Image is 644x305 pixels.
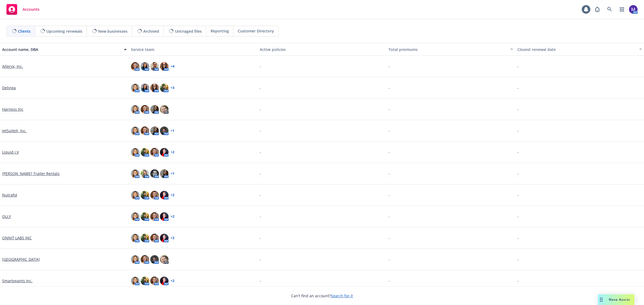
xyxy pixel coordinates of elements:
a: + 2 [171,236,174,240]
img: photo [131,234,140,242]
span: - [517,128,519,133]
img: photo [629,5,638,14]
a: [GEOGRAPHIC_DATA] [2,256,40,262]
div: Closest renewal date [517,47,636,52]
img: photo [150,277,159,285]
a: [PERSON_NAME] Trailer Rentals [2,171,60,176]
a: + 3 [171,86,174,90]
a: + 2 [171,215,174,218]
a: OLLY [2,214,11,219]
span: - [389,171,390,176]
span: - [260,256,261,262]
img: photo [141,169,149,178]
img: photo [141,148,149,157]
span: - [260,149,261,155]
span: - [260,171,261,176]
span: - [389,235,390,241]
img: photo [160,84,169,92]
img: photo [150,148,159,157]
button: Closest renewal date [515,43,644,56]
button: Total premiums [386,43,515,56]
span: - [260,192,261,198]
span: - [260,85,261,91]
img: photo [141,212,149,221]
span: Accounts [23,7,39,12]
img: photo [150,212,159,221]
span: Nova Assist [609,297,630,302]
img: photo [150,169,159,178]
img: photo [131,127,140,135]
a: Liquid I.V [2,149,19,155]
span: - [517,85,519,91]
div: Total premiums [389,47,507,52]
div: Service team [131,47,255,52]
a: Harness Inc [2,106,23,112]
img: photo [160,234,169,242]
div: Active policies [260,47,384,52]
span: - [517,235,519,241]
img: photo [131,191,140,199]
img: photo [131,62,140,71]
a: Nutrafol [2,192,17,198]
span: New businesses [98,28,127,34]
img: photo [131,84,140,92]
a: + 1 [171,172,174,175]
a: Search [604,4,615,15]
img: photo [160,212,169,221]
a: Search for it [331,293,353,298]
span: Customer Directory [238,28,274,34]
a: + 2 [171,194,174,197]
img: photo [141,105,149,114]
img: photo [150,62,159,71]
span: - [517,278,519,284]
span: Can't find an account? [291,293,353,299]
a: Switch app [617,4,627,15]
a: JetSuiteX, Inc. [2,128,27,133]
img: photo [150,234,159,242]
span: - [389,214,390,219]
button: Active policies [258,43,386,56]
img: photo [131,277,140,285]
img: photo [160,191,169,199]
span: - [517,256,519,262]
span: Untriaged files [175,28,202,34]
span: - [517,192,519,198]
img: photo [141,84,149,92]
span: - [517,171,519,176]
span: - [260,128,261,133]
span: - [389,85,390,91]
span: - [260,235,261,241]
a: + 1 [171,129,174,132]
img: photo [131,212,140,221]
span: - [389,64,390,69]
img: photo [160,169,169,178]
img: photo [160,255,169,264]
img: photo [141,277,149,285]
span: - [389,149,390,155]
span: - [260,64,261,69]
img: photo [150,105,159,114]
div: Drag to move [598,294,605,305]
span: - [517,64,519,69]
span: - [389,128,390,133]
span: - [517,214,519,219]
button: Service team [129,43,258,56]
a: Alteryx, Inc. [2,64,23,69]
a: + 4 [171,65,174,68]
button: Nova Assist [598,294,634,305]
div: Account name, DBA [2,47,121,52]
img: photo [141,62,149,71]
span: Archived [143,28,159,34]
a: Accounts [4,2,42,17]
span: - [389,256,390,262]
span: Reporting [211,28,229,34]
img: photo [150,255,159,264]
img: photo [150,127,159,135]
img: photo [150,84,159,92]
a: Delinea [2,85,16,91]
img: photo [160,105,169,114]
a: Report a Bug [592,4,603,15]
span: - [260,278,261,284]
img: photo [160,127,169,135]
img: photo [141,234,149,242]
